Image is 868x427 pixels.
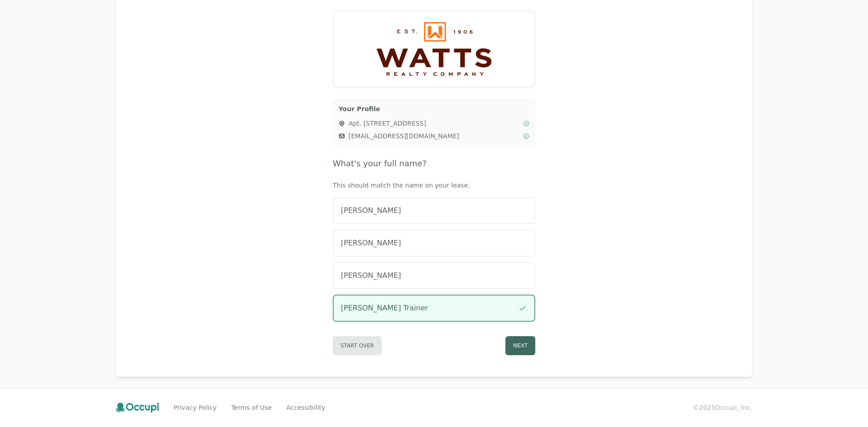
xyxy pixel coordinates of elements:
a: Terms of Use [231,403,272,412]
button: [PERSON_NAME] [333,262,535,289]
span: [PERSON_NAME] [341,270,401,281]
button: Next [505,336,535,355]
span: [PERSON_NAME] Trainer [341,303,428,314]
small: © 2025 Occupi, Inc. [693,403,752,412]
span: [PERSON_NAME] [341,238,401,249]
img: Watts Realty [377,22,491,76]
button: Start Over [333,336,382,355]
p: This should match the name on your lease. [333,181,535,190]
a: Privacy Policy [174,403,217,412]
h3: Your Profile [339,104,529,113]
button: [PERSON_NAME] [333,197,535,224]
span: [EMAIL_ADDRESS][DOMAIN_NAME] [349,131,519,141]
button: [PERSON_NAME] [333,230,535,257]
a: Accessibility [286,403,325,412]
h4: What's your full name? [333,157,535,170]
button: [PERSON_NAME] Trainer [333,295,535,322]
span: Apt. [STREET_ADDRESS] [349,119,519,128]
span: [PERSON_NAME] [341,205,401,216]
